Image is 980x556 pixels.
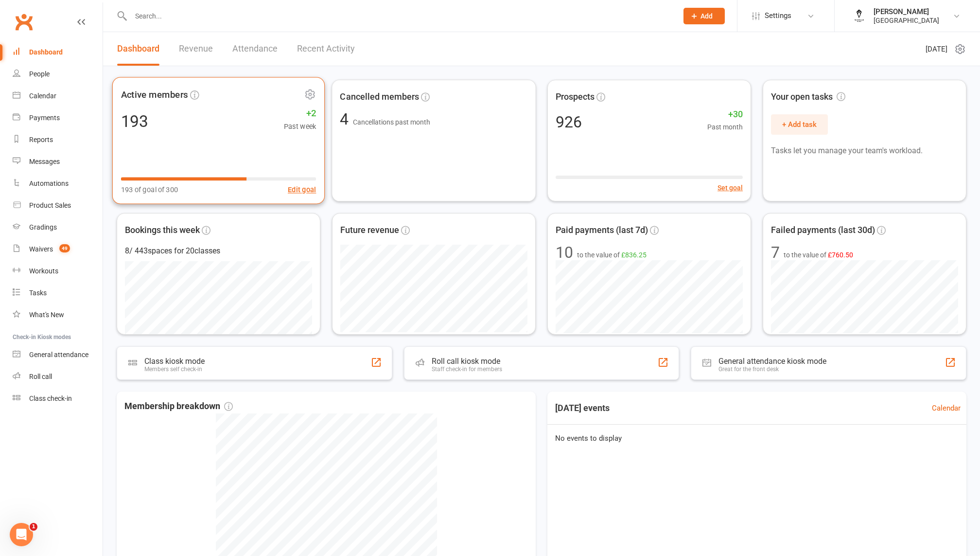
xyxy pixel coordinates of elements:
div: Members self check-in [144,366,205,373]
span: Cancellations past month [353,118,430,126]
div: Roll call kiosk mode [432,357,502,366]
div: Gradings [29,223,57,231]
a: Calendar [13,85,103,107]
a: Gradings [13,216,103,238]
a: Attendance [232,32,278,66]
a: Product Sales [13,195,103,216]
div: Product Sales [29,201,71,209]
div: Class check-in [29,395,72,402]
h3: [DATE] events [547,399,617,417]
a: Calendar [932,402,961,414]
span: 1 [30,523,37,531]
div: Great for the front desk [718,366,826,373]
div: General attendance kiosk mode [718,357,826,366]
span: Add [700,12,713,20]
a: Waivers 49 [13,238,103,260]
div: 193 [121,113,148,129]
a: General attendance kiosk mode [13,344,103,366]
div: Roll call [29,373,52,380]
div: Dashboard [29,48,63,56]
span: Paid payments (last 7d) [556,223,648,237]
a: People [13,63,103,85]
a: Clubworx [12,10,36,34]
div: Automations [29,179,69,187]
button: + Add task [771,114,828,135]
span: 49 [59,244,70,252]
a: Tasks [13,282,103,304]
div: Class kiosk mode [144,357,205,366]
a: Roll call [13,366,103,388]
div: [GEOGRAPHIC_DATA] [874,16,939,25]
span: Cancelled members [340,90,419,104]
span: Past month [707,122,743,132]
div: 7 [771,245,780,260]
span: Your open tasks [771,90,845,104]
span: Past week [284,121,316,132]
a: What's New [13,304,103,326]
a: Workouts [13,260,103,282]
a: Revenue [179,32,213,66]
a: Payments [13,107,103,129]
span: Future revenue [340,223,399,237]
div: Reports [29,136,53,143]
a: Reports [13,129,103,151]
span: Settings [765,5,791,27]
span: Membership breakdown [124,399,233,413]
div: Payments [29,114,60,122]
a: Dashboard [13,41,103,63]
div: No events to display [543,425,970,452]
div: What's New [29,311,64,319]
span: to the value of [784,250,853,260]
div: People [29,70,50,78]
iframe: Intercom live chat [10,523,33,546]
span: 193 of goal of 300 [121,184,178,195]
p: Tasks let you manage your team's workload. [771,144,958,157]
div: [PERSON_NAME] [874,7,939,16]
a: Class kiosk mode [13,388,103,410]
div: Messages [29,158,60,165]
button: Set goal [717,182,743,193]
div: 8 / 443 spaces for 20 classes [125,245,312,257]
span: Failed payments (last 30d) [771,223,875,237]
span: to the value of [577,250,647,260]
span: Bookings this week [125,223,200,237]
span: Active members [121,88,188,102]
img: thumb_image1645566591.png [849,6,869,26]
span: +2 [284,106,316,121]
a: Dashboard [117,32,159,66]
div: Waivers [29,245,53,253]
span: [DATE] [926,43,947,55]
span: £760.50 [828,251,853,259]
div: 926 [556,114,582,130]
div: Tasks [29,289,47,297]
span: +30 [707,108,743,122]
a: Messages [13,151,103,173]
button: Add [683,8,725,24]
a: Automations [13,173,103,195]
input: Search... [128,9,671,23]
span: £836.25 [621,251,647,259]
div: Workouts [29,267,58,275]
div: 10 [556,245,573,260]
div: Calendar [29,92,56,100]
span: Prospects [556,90,595,104]
button: Edit goal [288,184,316,195]
div: Staff check-in for members [432,366,502,373]
span: 4 [340,110,352,128]
div: General attendance [29,351,88,359]
a: Recent Activity [297,32,355,66]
